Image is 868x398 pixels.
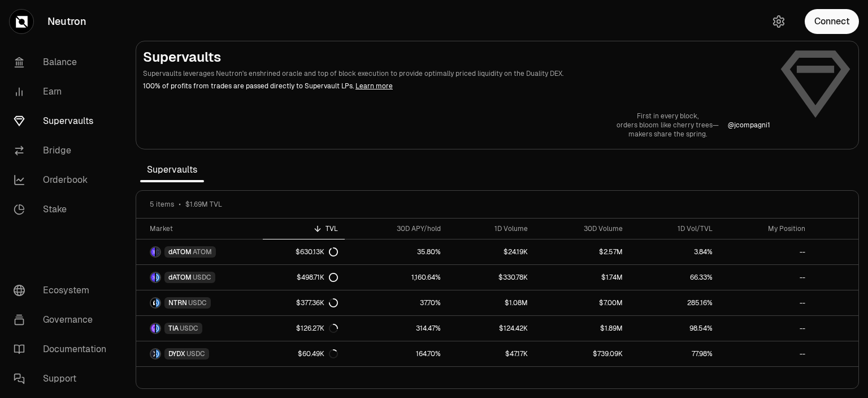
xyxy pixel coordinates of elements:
div: $630.13K [296,247,338,256]
div: My Position [726,224,805,233]
span: dATOM [168,273,192,282]
span: ATOM [193,247,212,256]
a: 66.33% [630,265,719,290]
a: -- [719,265,812,290]
span: TIA [168,324,179,333]
a: -- [719,290,812,315]
a: $24.19K [448,239,535,264]
div: 30D Volume [541,224,623,233]
a: DYDX LogoUSDC LogoDYDXUSDC [136,341,263,366]
span: dATOM [168,247,192,256]
a: Stake [5,195,122,224]
p: orders bloom like cherry trees— [617,121,719,130]
a: 35.80% [345,239,448,264]
div: 1D Volume [454,224,528,233]
a: $60.49K [263,341,345,366]
p: 100% of profits from trades are passed directly to Supervault LPs. [143,81,770,91]
img: USDC Logo [156,324,160,333]
a: TIA LogoUSDC LogoTIAUSDC [136,316,263,341]
p: First in every block, [617,112,719,121]
span: USDC [188,298,207,307]
span: DYDX [168,349,185,358]
a: Ecosystem [5,276,122,305]
span: Supervaults [140,159,204,181]
a: First in every block,orders bloom like cherry trees—makers share the spring. [617,112,719,139]
a: NTRN LogoUSDC LogoNTRNUSDC [136,290,263,315]
a: Bridge [5,136,122,165]
img: ATOM Logo [156,247,160,256]
img: USDC Logo [156,349,160,358]
a: @jcompagni1 [728,121,770,130]
a: $126.27K [263,316,345,341]
a: 164.70% [345,341,448,366]
a: Balance [5,48,122,77]
a: 98.54% [630,316,719,341]
a: 1,160.64% [345,265,448,290]
a: $47.17K [448,341,535,366]
a: Earn [5,77,122,106]
h2: Supervaults [143,48,770,66]
a: -- [719,239,812,264]
a: Governance [5,305,122,335]
a: $630.13K [263,239,345,264]
a: 285.16% [630,290,719,315]
a: Learn more [355,82,393,91]
a: Documentation [5,335,122,364]
p: Supervaults leverages Neutron's enshrined oracle and top of block execution to provide optimally ... [143,69,770,79]
a: $1.74M [535,265,630,290]
div: 30D APY/hold [351,224,441,233]
span: $1.69M TVL [185,200,222,209]
a: Support [5,364,122,393]
img: dATOM Logo [151,273,155,282]
span: 5 items [150,200,174,209]
div: $377.36K [296,298,338,307]
a: $498.71K [263,265,345,290]
span: USDC [180,324,198,333]
div: Market [150,224,256,233]
a: $124.42K [448,316,535,341]
a: -- [719,316,812,341]
img: dATOM Logo [151,247,155,256]
a: 37.70% [345,290,448,315]
span: NTRN [168,298,187,307]
a: dATOM LogoATOM LogodATOMATOM [136,239,263,264]
p: @ jcompagni1 [728,121,770,130]
span: USDC [186,349,205,358]
a: $7.00M [535,290,630,315]
span: USDC [193,273,211,282]
a: Orderbook [5,165,122,195]
div: $498.71K [297,273,338,282]
button: Connect [805,9,859,34]
a: $2.57M [535,239,630,264]
a: $330.78K [448,265,535,290]
img: TIA Logo [151,324,155,333]
a: $1.89M [535,316,630,341]
div: 1D Vol/TVL [636,224,712,233]
a: 77.98% [630,341,719,366]
a: $1.08M [448,290,535,315]
a: 314.47% [345,316,448,341]
a: $377.36K [263,290,345,315]
img: NTRN Logo [151,298,155,307]
p: makers share the spring. [617,130,719,139]
a: dATOM LogoUSDC LogodATOMUSDC [136,265,263,290]
img: DYDX Logo [151,349,155,358]
a: Supervaults [5,106,122,136]
a: $739.09K [535,341,630,366]
img: USDC Logo [156,298,160,307]
div: TVL [270,224,338,233]
div: $60.49K [298,349,338,358]
a: 3.84% [630,239,719,264]
div: $126.27K [296,324,338,333]
a: -- [719,341,812,366]
img: USDC Logo [156,273,160,282]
